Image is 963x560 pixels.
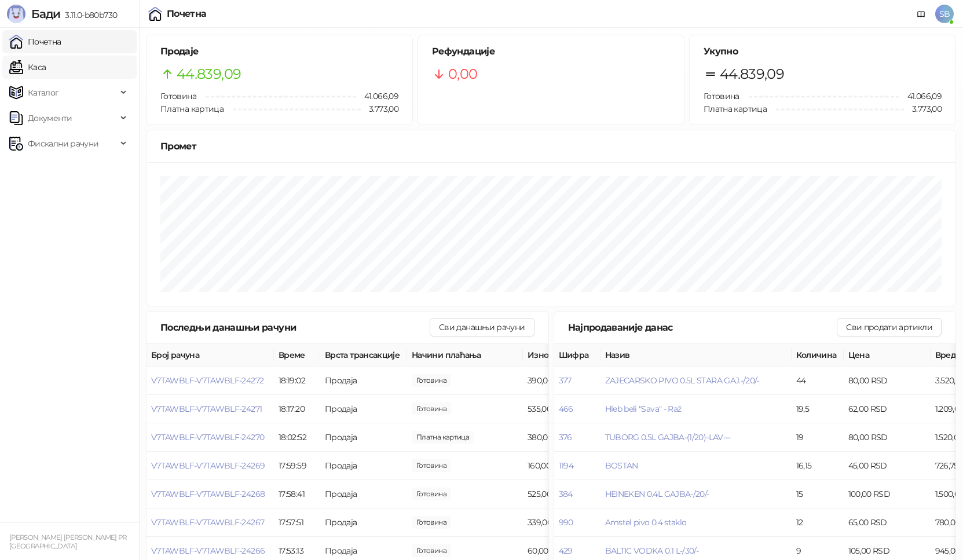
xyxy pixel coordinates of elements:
td: 339,00 RSD [523,508,610,537]
td: 17:58:41 [274,480,320,508]
td: 19 [792,423,844,452]
td: 62,00 RSD [844,395,931,423]
button: V7TAWBLF-V7TAWBLF-24267 [151,517,264,528]
th: Број рачуна [147,344,274,367]
button: 377 [559,375,572,386]
button: Amstel pivo 0.4 staklo [605,517,687,528]
td: 80,00 RSD [844,423,931,452]
td: 390,00 RSD [523,367,610,395]
td: 18:19:02 [274,367,320,395]
span: Готовина [704,91,739,101]
span: SB [935,5,954,23]
span: 535,00 [412,402,451,415]
h5: Продаје [160,45,398,58]
a: Документација [912,5,931,23]
h5: Рефундације [432,45,670,58]
span: 380,00 [412,431,474,444]
td: 12 [792,508,844,537]
button: BALTIC VODKA 0.1 L-/30/- [605,546,699,556]
div: Најпродаваније данас [568,320,837,335]
th: Количина [792,344,844,367]
button: Hleb beli "Sava" - Raž [605,404,682,414]
button: Сви данашњи рачуни [430,318,534,336]
span: Фискални рачуни [28,132,98,155]
button: 429 [559,546,573,556]
td: 18:02:52 [274,423,320,452]
button: V7TAWBLF-V7TAWBLF-24270 [151,432,264,442]
div: Промет [160,139,942,153]
span: 0,00 [448,63,477,85]
button: 990 [559,517,573,528]
td: Продаја [320,367,407,395]
h5: Укупно [704,45,942,58]
button: V7TAWBLF-V7TAWBLF-24272 [151,375,263,386]
td: 15 [792,480,844,508]
span: Каталог [28,81,59,104]
td: 525,00 RSD [523,480,610,508]
span: Платна картица [160,104,224,114]
button: HEINEKEN 0.4L GAJBA-/20/- [605,489,709,499]
small: [PERSON_NAME] [PERSON_NAME] PR [GEOGRAPHIC_DATA] [9,533,127,550]
button: 376 [559,432,572,442]
a: Каса [9,56,46,79]
span: Готовина [160,91,196,101]
span: Платна картица [704,104,767,114]
button: Сви продати артикли [837,318,942,336]
td: 19,5 [792,395,844,423]
span: 41.066,09 [899,90,942,103]
td: 380,00 RSD [523,423,610,452]
div: Почетна [167,9,207,19]
button: V7TAWBLF-V7TAWBLF-24271 [151,404,262,414]
th: Начини плаћања [407,344,523,367]
td: 17:57:51 [274,508,320,537]
button: 466 [559,404,573,414]
span: 44.839,09 [720,63,784,85]
td: Продаја [320,452,407,480]
td: 18:17:20 [274,395,320,423]
span: 3.773,00 [904,103,942,115]
td: 80,00 RSD [844,367,931,395]
td: 65,00 RSD [844,508,931,537]
span: Документи [28,107,72,130]
span: 390,00 [412,374,451,387]
th: Назив [600,344,792,367]
th: Износ [523,344,610,367]
button: BOSTAN [605,460,638,471]
button: V7TAWBLF-V7TAWBLF-24268 [151,489,265,499]
button: V7TAWBLF-V7TAWBLF-24266 [151,546,265,556]
a: Почетна [9,30,61,53]
span: 339,00 [412,516,451,529]
span: 525,00 [412,488,451,500]
span: 41.066,09 [356,90,398,103]
td: 16,15 [792,452,844,480]
td: 535,00 RSD [523,395,610,423]
th: Цена [844,344,931,367]
span: 3.773,00 [361,103,398,115]
span: ZAJECARSKO PIVO 0.5L STARA GAJ.-/20/- [605,375,759,386]
span: 160,00 [412,459,451,472]
td: Продаја [320,423,407,452]
th: Врста трансакције [320,344,407,367]
span: TUBORG 0.5L GAJBA-(1/20)-LAV--- [605,432,731,442]
td: 17:59:59 [274,452,320,480]
span: 3.11.0-b80b730 [60,10,117,20]
button: V7TAWBLF-V7TAWBLF-24269 [151,460,265,471]
td: Продаја [320,508,407,537]
td: 100,00 RSD [844,480,931,508]
span: 60,00 [412,544,451,557]
button: 384 [559,489,573,499]
img: Logo [7,5,25,23]
td: 45,00 RSD [844,452,931,480]
span: 44.839,09 [177,63,241,85]
th: Време [274,344,320,367]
